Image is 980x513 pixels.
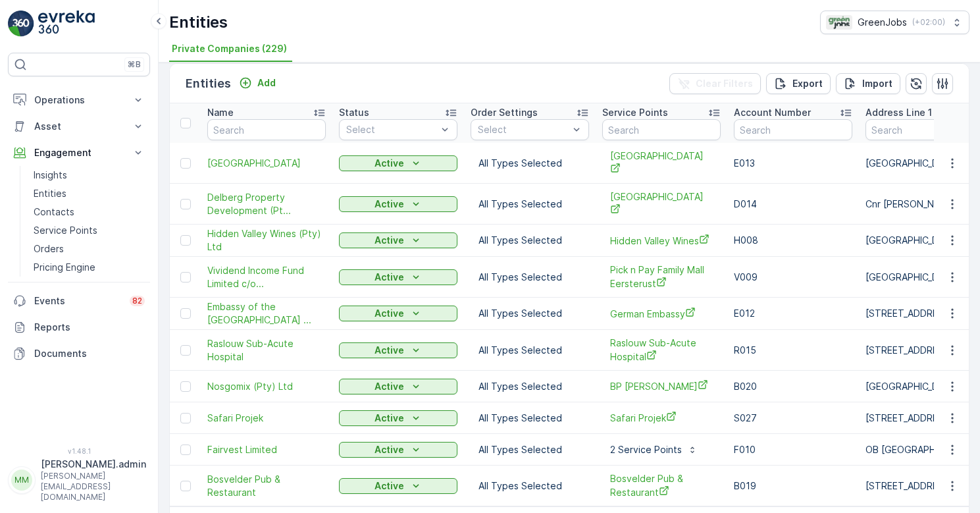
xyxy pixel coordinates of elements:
a: Raslouw Sub-Acute Hospital [610,337,713,364]
p: Name [207,106,234,119]
div: MM [11,470,32,491]
button: Active [339,342,457,358]
img: logo_light-DOdMpM7g.png [38,11,95,37]
p: All Types Selected [478,307,581,320]
a: Fairvest Limited [207,443,326,456]
button: Add [234,75,281,91]
a: Queens Gardens [610,190,713,217]
a: Vividend Income Fund Limited c/o... [207,264,326,290]
p: Events [34,294,122,308]
button: Active [339,196,457,212]
div: Toggle Row Selected [180,158,191,169]
div: Toggle Row Selected [180,481,191,491]
div: Toggle Row Selected [180,445,191,455]
input: Search [734,119,852,140]
td: V009 [727,257,859,298]
p: Active [374,307,404,320]
p: 2 Service Points [610,443,682,456]
td: H008 [727,225,859,257]
p: All Types Selected [478,380,581,393]
span: [GEOGRAPHIC_DATA] [207,157,326,170]
div: Toggle Row Selected [180,413,191,423]
p: Select [478,123,569,136]
td: R015 [727,330,859,371]
a: Orders [28,240,150,258]
button: Active [339,232,457,248]
button: Active [339,442,457,458]
a: Entities [28,184,150,203]
input: Search [602,119,721,140]
button: Asset [8,113,150,140]
a: Hidden Valley Wines (Pty) Ltd [207,227,326,254]
td: E013 [727,143,859,184]
p: Service Points [34,224,97,237]
span: [GEOGRAPHIC_DATA] [610,149,713,176]
p: Engagement [34,146,124,159]
a: Insights [28,166,150,184]
button: Active [339,155,457,171]
span: Private Companies (229) [172,42,287,55]
div: Toggle Row Selected [180,345,191,356]
td: S027 [727,402,859,434]
a: Bosvelder Pub & Restaurant [207,473,326,499]
p: Insights [34,169,67,182]
p: Account Number [734,106,811,119]
a: Ellis Park [207,157,326,170]
p: Pricing Engine [34,261,95,274]
p: All Types Selected [478,344,581,357]
td: E012 [727,298,859,330]
a: Safari Projek [207,412,326,425]
button: Active [339,269,457,285]
button: 2 Service Points [602,439,706,460]
a: Pick n Pay Family Mall Eersterust [610,263,713,290]
p: Entities [186,74,231,93]
img: Green_Jobs_Logo.png [826,15,852,30]
p: Active [374,479,404,493]
button: Active [339,410,457,426]
p: Orders [34,242,64,256]
button: Clear Filters [669,73,761,94]
p: Address Line 1 [865,106,932,119]
p: Add [257,76,276,90]
p: Asset [34,120,124,133]
p: Active [374,344,404,357]
p: Active [374,234,404,247]
p: [PERSON_NAME].admin [41,458,146,471]
p: ( +02:00 ) [912,17,945,28]
a: Pricing Engine [28,258,150,277]
button: Export [766,73,831,94]
p: Select [346,123,437,136]
span: Embassy of the [GEOGRAPHIC_DATA] ... [207,300,326,327]
p: Entities [34,187,66,200]
td: B020 [727,371,859,402]
a: Reports [8,314,150,340]
p: 82 [132,296,142,306]
span: Hidden Valley Wines [610,234,713,248]
td: D014 [727,184,859,225]
p: Reports [34,321,145,334]
div: Toggle Row Selected [180,381,191,392]
td: B019 [727,466,859,506]
p: Contacts [34,205,74,219]
span: [GEOGRAPHIC_DATA] [610,190,713,217]
p: Import [862,77,892,90]
a: BP Bara [610,379,713,393]
button: Active [339,306,457,321]
p: All Types Selected [478,412,581,425]
a: Safari Projek [610,411,713,425]
a: Raslouw Sub-Acute Hospital [207,337,326,364]
span: v 1.48.1 [8,447,150,455]
p: Active [374,412,404,425]
span: German Embassy [610,307,713,321]
a: Nosgomix (Pty) Ltd [207,380,326,393]
a: Delberg Property Development (Pt... [207,191,326,217]
td: F010 [727,434,859,466]
p: All Types Selected [478,443,581,456]
a: Documents [8,340,150,367]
